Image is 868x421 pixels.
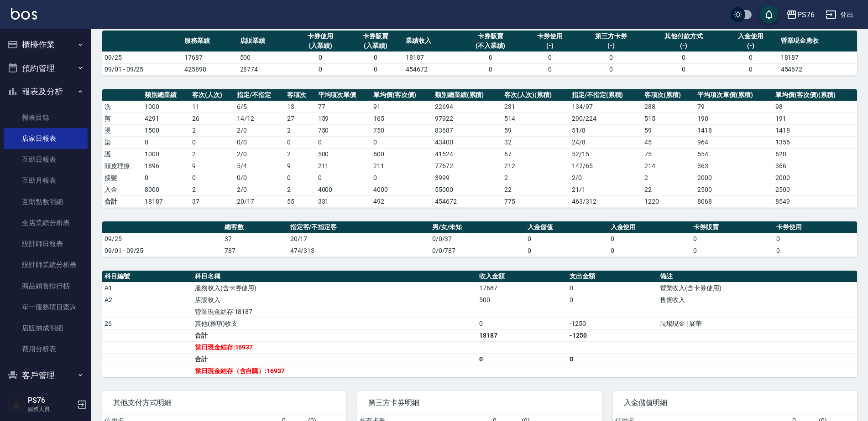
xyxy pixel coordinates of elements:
td: 6 / 5 [235,101,285,113]
td: 染 [102,136,142,148]
td: 2000 [773,172,857,184]
a: 店家日報表 [4,128,88,149]
div: 卡券販賣 [350,31,401,41]
td: 0 [459,51,522,63]
td: 3999 [433,172,502,184]
td: 當日現金結存（含自購）:16937 [193,365,477,377]
td: 79 [695,101,773,113]
button: 客戶管理 [4,364,88,387]
td: 0/0/787 [430,245,525,257]
td: 0 [522,63,577,75]
td: 59 [502,124,569,136]
th: 科目名稱 [193,271,477,282]
td: 750 [371,124,433,136]
th: 店販業績 [238,31,293,52]
td: 2 / 0 [235,124,285,136]
td: 454672 [779,63,857,75]
td: -1250 [567,329,658,341]
td: 211 [316,160,371,172]
td: 288 [642,101,695,113]
div: (-) [647,41,721,51]
td: 09/01 - 09/25 [102,245,222,257]
table: a dense table [102,89,857,208]
td: 454672 [403,63,459,75]
td: 8000 [142,184,190,195]
div: (-) [524,41,575,51]
td: 13 [285,101,315,113]
td: 0 [285,136,315,148]
td: 營業現金結存:18187 [193,306,477,318]
td: 頭皮理療 [102,160,142,172]
div: 其他付款方式 [647,31,721,41]
td: 18187 [403,51,459,63]
th: 客項次(累積) [642,89,695,101]
td: 2 [502,172,569,184]
a: 店販抽成明細 [4,318,88,339]
th: 卡券販賣 [691,221,774,233]
td: 2 / 0 [570,172,642,184]
td: 474/313 [288,245,430,257]
td: 11 [190,101,235,113]
td: 212 [502,160,569,172]
td: 0 [142,172,190,184]
th: 支出金額 [567,271,658,282]
td: 09/01 - 09/25 [102,63,182,75]
td: 1356 [773,136,857,148]
td: 41524 [433,148,502,160]
td: 0 [190,136,235,148]
td: 554 [695,148,773,160]
td: 26 [190,113,235,124]
img: Person [7,395,26,414]
td: 787 [222,245,288,257]
td: 售貨收入 [658,294,857,306]
td: 2 [285,184,315,195]
td: A1 [102,282,193,294]
td: 09/25 [102,233,222,245]
td: 2 [642,172,695,184]
p: 服務人員 [28,405,74,413]
th: 入金儲值 [525,221,608,233]
th: 服務業績 [182,31,237,52]
th: 收入金額 [477,271,567,282]
table: a dense table [102,221,857,257]
td: 合計 [193,329,477,341]
td: 18187 [779,51,857,63]
td: 67 [502,148,569,160]
td: 0 [525,245,608,257]
div: 卡券使用 [295,31,346,41]
a: 互助月報表 [4,170,88,191]
td: 8068 [695,195,773,207]
td: 1418 [773,124,857,136]
th: 客次(人次)(累積) [502,89,569,101]
a: 報表目錄 [4,107,88,128]
td: 97922 [433,113,502,124]
td: 0 [567,353,658,365]
th: 單均價(客次價)(累積) [773,89,857,101]
th: 類別總業績(累積) [433,89,502,101]
td: 515 [642,113,695,124]
td: 9 [285,160,315,172]
td: 當日現金結存:16937 [193,341,477,353]
td: 0 [316,136,371,148]
th: 指定客/不指定客 [288,221,430,233]
td: 77672 [433,160,502,172]
td: 1500 [142,124,190,136]
td: 24 / 8 [570,136,642,148]
td: 331 [316,195,371,207]
td: 28774 [238,63,293,75]
td: 2500 [695,184,773,195]
div: (入業績) [350,41,401,51]
td: 1000 [142,148,190,160]
td: 0 [316,172,371,184]
td: 0 / 0 [235,136,285,148]
td: 8549 [773,195,857,207]
th: 卡券使用 [774,221,857,233]
table: a dense table [102,271,857,377]
td: 22694 [433,101,502,113]
td: 514 [502,113,569,124]
td: 0/0/37 [430,233,525,245]
td: 服務收入(含卡券使用) [193,282,477,294]
td: 27 [285,113,315,124]
h5: PS76 [28,396,74,405]
th: 單均價(客次價) [371,89,433,101]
